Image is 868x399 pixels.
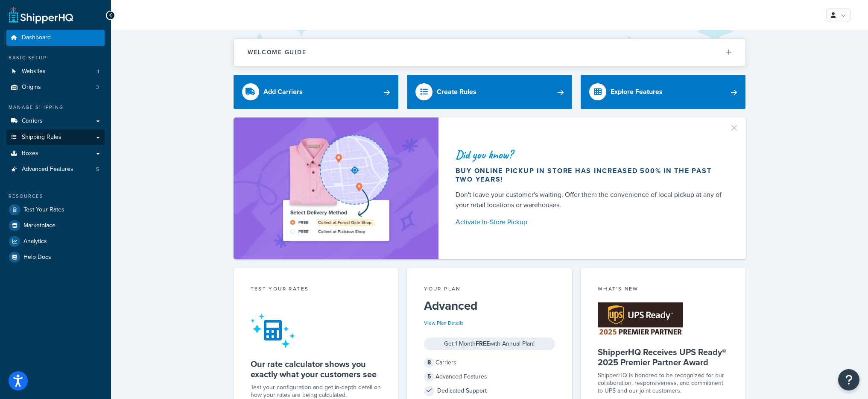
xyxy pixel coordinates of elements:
span: 8 [424,358,434,368]
div: Don't leave your customer's waiting. Offer them the convenience of local pickup at any of your re... [456,190,725,210]
div: Did you know? [456,149,725,161]
h5: Our rate calculator shows you exactly what your customers see [251,359,382,379]
span: 5 [96,166,99,173]
span: Marketplace [23,222,56,229]
span: Analytics [23,238,47,245]
div: Your Plan [424,285,555,295]
h5: Advanced [424,299,555,313]
a: Advanced Features5 [6,161,105,177]
div: Add Carriers [263,86,303,98]
a: Shipping Rules [6,129,105,145]
a: Create Rules [407,75,572,109]
img: ad-shirt-map-b0359fc47e01cab431d101c4b569394f6a03f54285957d908178d52f29eb9668.png [259,130,413,246]
a: Test Your Rates [6,202,105,217]
span: Shipping Rules [22,134,61,141]
span: 1 [97,68,99,75]
div: Buy online pickup in store has increased 500% in the past two years! [456,167,725,184]
span: Advanced Features [22,166,73,173]
li: Websites [6,64,105,79]
li: Origins [6,79,105,95]
a: Dashboard [6,30,105,46]
div: Test your rates [251,285,382,295]
span: Origins [22,84,41,91]
div: Get 1 Month with Annual Plan! [424,337,555,350]
strong: FREE [476,339,490,348]
span: 3 [96,84,99,91]
a: Origins3 [6,79,105,95]
a: Activate In-Store Pickup [456,216,725,228]
a: Explore Features [581,75,746,109]
a: Help Docs [6,249,105,265]
a: Boxes [6,146,105,161]
h5: ShipperHQ Receives UPS Ready® 2025 Premier Partner Award [598,347,729,367]
span: Carriers [22,117,43,125]
div: Basic Setup [6,54,105,62]
div: Create Rules [437,86,476,98]
span: Boxes [22,150,38,157]
button: Open Resource Center [838,369,859,390]
a: Websites1 [6,64,105,79]
div: Advanced Features [424,371,555,383]
a: View Plan Details [424,319,464,327]
p: ShipperHQ is honored to be recognized for our collaboration, responsiveness, and commitment to UP... [598,372,729,395]
div: Carriers [424,357,555,369]
div: Manage Shipping [6,104,105,111]
a: Analytics [6,234,105,249]
div: Test your configuration and get in-depth detail on how your rates are being calculated. [251,384,382,399]
a: Marketplace [6,218,105,233]
span: 5 [424,372,434,382]
span: Websites [22,68,46,75]
span: Dashboard [22,34,51,41]
a: Add Carriers [234,75,399,109]
div: Resources [6,193,105,200]
button: Welcome Guide [234,39,745,66]
li: Advanced Features [6,161,105,177]
span: Test Your Rates [23,206,64,214]
h2: Welcome Guide [248,49,307,56]
div: Explore Features [611,86,663,98]
div: What's New [598,285,729,295]
span: Help Docs [23,254,51,261]
a: Carriers [6,113,105,129]
div: Dedicated Support [424,385,555,397]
